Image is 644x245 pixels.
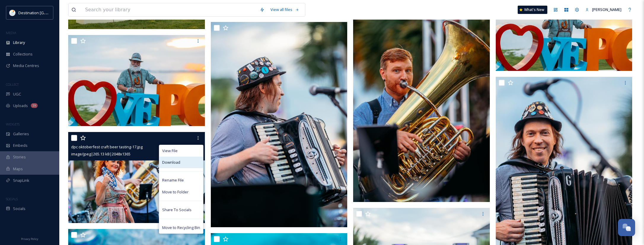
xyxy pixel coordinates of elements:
[6,197,18,201] span: SOCIALS
[267,4,302,15] a: View all files
[162,160,180,165] span: Download
[71,144,143,149] span: dpc oktoberfest craft beer tasting-17.jpg
[13,166,23,172] span: Maps
[618,219,635,236] button: Open Chat
[31,103,38,108] div: 1k
[13,91,21,97] span: UGC
[13,143,28,148] span: Embeds
[162,207,192,213] span: Share To Socials
[6,82,19,87] span: COLLECT
[6,31,16,35] span: MEDIA
[13,63,39,69] span: Media Centres
[6,122,20,126] span: WIDGETS
[13,103,28,109] span: Uploads
[162,225,200,230] span: Move to Recycling Bin
[13,178,29,183] span: SnapLink
[13,131,29,137] span: Galleries
[71,151,130,157] span: image/jpeg | 265.13 kB | 2048 x 1365
[21,235,38,242] a: Privacy Policy
[518,6,547,14] a: What's New
[21,237,38,241] span: Privacy Policy
[9,10,15,16] img: download.png
[18,10,77,15] span: Destination [GEOGRAPHIC_DATA]
[162,148,178,154] span: View File
[162,189,189,195] span: Move to Folder
[68,35,205,126] img: dpc oktoberfest craft beer tasting-21.jpg
[582,4,624,15] a: [PERSON_NAME]
[211,22,347,227] img: dpc oktoberfest craft beer tasting-16.jpg
[13,206,25,211] span: Socials
[13,40,25,45] span: Library
[13,154,26,160] span: Stories
[68,132,205,223] img: dpc oktoberfest craft beer tasting-17.jpg
[13,51,33,57] span: Collections
[82,3,257,16] input: Search your library
[162,177,184,183] span: Rename File
[592,7,621,12] span: [PERSON_NAME]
